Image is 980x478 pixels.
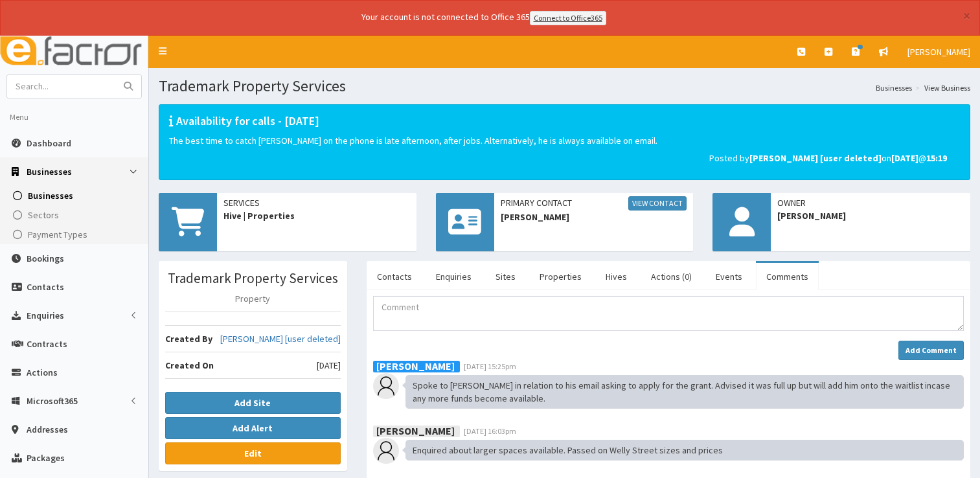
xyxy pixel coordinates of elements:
[169,134,947,147] p: The best time to catch [PERSON_NAME] on the phone is late afternoon, after jobs. Alternatively, h...
[373,296,964,331] textarea: Comment
[530,11,606,25] a: Connect to Office365
[27,338,67,350] span: Contracts
[27,452,65,464] span: Packages
[749,152,882,164] b: [PERSON_NAME] [user deleted]
[223,209,410,222] span: Hive | Properties
[176,113,275,128] span: Availability for calls
[165,442,341,464] a: Edit
[105,10,863,25] div: Your account is not connected to Office 365
[705,263,753,290] a: Events
[27,424,68,435] span: Addresses
[898,36,980,68] a: [PERSON_NAME]
[317,359,341,372] span: [DATE]
[28,190,73,201] span: Businesses
[27,367,58,378] span: Actions
[27,137,71,149] span: Dashboard
[159,78,970,95] h1: Trademark Property Services
[501,211,687,223] span: [PERSON_NAME]
[898,341,964,360] button: Add Comment
[906,345,957,355] strong: Add Comment
[27,253,64,264] span: Bookings
[367,263,422,290] a: Contacts
[27,166,72,177] span: Businesses
[169,154,947,163] h5: Posted by on @
[165,271,341,286] h3: Trademark Property Services
[233,422,273,434] b: Add Alert
[223,196,410,209] span: Services
[28,229,87,240] span: Payment Types
[464,426,516,436] span: [DATE] 16:03pm
[234,397,271,409] b: Add Site
[28,209,59,221] span: Sectors
[376,424,455,437] b: [PERSON_NAME]
[595,263,637,290] a: Hives
[220,332,341,345] a: [PERSON_NAME] [user deleted]
[165,359,214,371] b: Created On
[165,333,212,345] b: Created By
[756,263,819,290] a: Comments
[501,196,687,211] span: Primary Contact
[777,209,964,222] span: [PERSON_NAME]
[405,375,964,409] div: Spoke to [PERSON_NAME] in relation to his email asking to apply for the grant. Advised it was ful...
[963,9,970,23] button: ×
[165,292,341,305] p: Property
[27,310,64,321] span: Enquiries
[165,417,341,439] button: Add Alert
[641,263,702,290] a: Actions (0)
[529,263,592,290] a: Properties
[485,263,526,290] a: Sites
[891,152,918,164] b: [DATE]
[777,196,964,209] span: Owner
[426,263,482,290] a: Enquiries
[244,448,262,459] b: Edit
[912,82,970,93] li: View Business
[3,186,148,205] a: Businesses
[3,205,148,225] a: Sectors
[278,113,319,128] span: - [DATE]
[464,361,516,371] span: [DATE] 15:25pm
[27,395,78,407] span: Microsoft365
[876,82,912,93] a: Businesses
[376,359,455,372] b: [PERSON_NAME]
[926,152,947,164] b: 15:19
[3,225,148,244] a: Payment Types
[27,281,64,293] span: Contacts
[7,75,116,98] input: Search...
[628,196,687,211] a: View Contact
[405,440,964,461] div: Enquired about larger spaces available. Passed on Welly Street sizes and prices
[907,46,970,58] span: [PERSON_NAME]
